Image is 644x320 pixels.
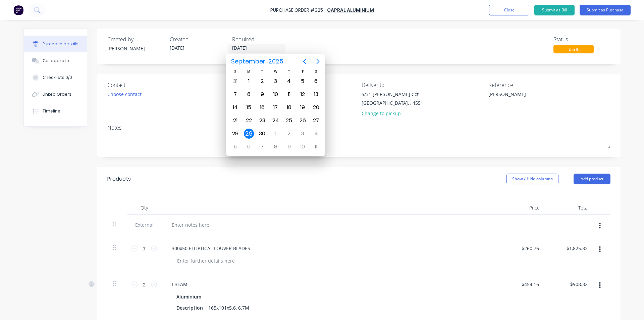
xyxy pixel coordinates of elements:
div: Choose contact [107,91,142,98]
div: Checklists 0/0 [43,75,72,81]
button: Next page [311,55,325,68]
div: Saturday, October 4, 2025 [311,129,321,139]
div: Tuesday, September 16, 2025 [257,102,267,112]
div: Thursday, September 11, 2025 [284,89,294,99]
button: September2025 [227,55,287,67]
span: 2025 [267,55,285,67]
button: Linked Orders [24,86,87,103]
div: Purchase Order #925 - [270,7,326,14]
div: 5/31 [PERSON_NAME] Cct [362,91,423,98]
div: Draft [553,45,594,53]
div: Thursday, September 18, 2025 [284,102,294,112]
button: Submit as Bill [534,5,575,15]
span: September [229,55,267,67]
div: Saturday, October 11, 2025 [311,142,321,152]
div: Friday, October 3, 2025 [298,129,308,139]
button: Purchase details [24,36,87,52]
button: Close [489,5,529,15]
div: Saturday, September 20, 2025 [311,102,321,112]
div: Sunday, September 14, 2025 [230,102,240,112]
div: Friday, September 26, 2025 [298,116,308,126]
div: Reference [488,81,610,89]
div: Sunday, September 7, 2025 [230,89,240,99]
div: Wednesday, October 1, 2025 [271,129,281,139]
div: Wednesday, September 3, 2025 [271,76,281,86]
div: S [228,69,242,75]
div: Qty [127,201,161,215]
div: S [309,69,323,75]
div: Friday, September 12, 2025 [298,89,308,99]
div: Saturday, September 6, 2025 [311,76,321,86]
div: T [282,69,296,75]
div: Friday, October 10, 2025 [298,142,308,152]
div: Created by [107,35,164,43]
button: Show / Hide columns [506,174,558,184]
div: Friday, September 19, 2025 [298,102,308,112]
div: Tuesday, September 2, 2025 [257,76,267,86]
div: 165x101x5.6, 6.7M [206,303,252,313]
div: Timeline [43,108,60,114]
div: Linked Orders [43,91,71,97]
div: T [256,69,269,75]
button: Previous page [298,55,311,68]
div: Change to pickup [362,110,423,117]
div: Saturday, September 13, 2025 [311,89,321,99]
div: Monday, October 6, 2025 [244,142,254,152]
div: Tuesday, September 23, 2025 [257,116,267,126]
div: F [296,69,309,75]
span: External [133,221,156,228]
div: Tuesday, September 9, 2025 [257,89,267,99]
div: Contact [107,81,229,89]
div: Price [496,201,545,215]
div: Required [232,35,289,43]
div: Thursday, September 25, 2025 [284,116,294,126]
a: Capral Aluminium [327,7,374,13]
div: Wednesday, September 17, 2025 [271,102,281,112]
button: Timeline [24,103,87,120]
div: Sunday, September 28, 2025 [230,129,240,139]
div: Monday, September 15, 2025 [244,102,254,112]
div: Thursday, September 4, 2025 [284,76,294,86]
div: Wednesday, October 8, 2025 [271,142,281,152]
div: Products [107,175,131,183]
div: W [269,69,282,75]
div: Monday, September 1, 2025 [244,76,254,86]
div: Today, Monday, September 29, 2025 [244,129,254,139]
div: Created [170,35,227,43]
div: Friday, September 5, 2025 [298,76,308,86]
div: Wednesday, September 24, 2025 [271,116,281,126]
div: Total [545,201,594,215]
div: Notes [107,124,610,132]
div: [GEOGRAPHIC_DATA], , 4551 [362,99,423,106]
img: Factory [13,5,23,15]
div: Status [553,35,610,43]
div: M [242,69,255,75]
button: Submit as Purchase [580,5,631,15]
div: Tuesday, October 7, 2025 [257,142,267,152]
div: 300x50 ELLIPTICAL LOUVER BLADES [166,243,256,253]
div: Collaborate [43,58,69,64]
div: Description [174,303,206,313]
div: Thursday, October 9, 2025 [284,142,294,152]
button: Collaborate [24,52,87,69]
div: Sunday, September 21, 2025 [230,116,240,126]
div: [PERSON_NAME] [107,45,164,52]
div: Aluminium [176,292,204,302]
textarea: [PERSON_NAME] [488,91,572,106]
div: Saturday, September 27, 2025 [311,116,321,126]
button: Add product [574,174,610,184]
div: Thursday, October 2, 2025 [284,129,294,139]
div: Purchase details [43,41,78,47]
button: Checklists 0/0 [24,69,87,86]
div: Monday, September 8, 2025 [244,89,254,99]
div: Sunday, October 5, 2025 [230,142,240,152]
div: Monday, September 22, 2025 [244,116,254,126]
div: Tuesday, September 30, 2025 [257,129,267,139]
div: Wednesday, September 10, 2025 [271,89,281,99]
div: I BEAM [166,279,193,289]
div: Deliver to [362,81,484,89]
div: Sunday, August 31, 2025 [230,76,240,86]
